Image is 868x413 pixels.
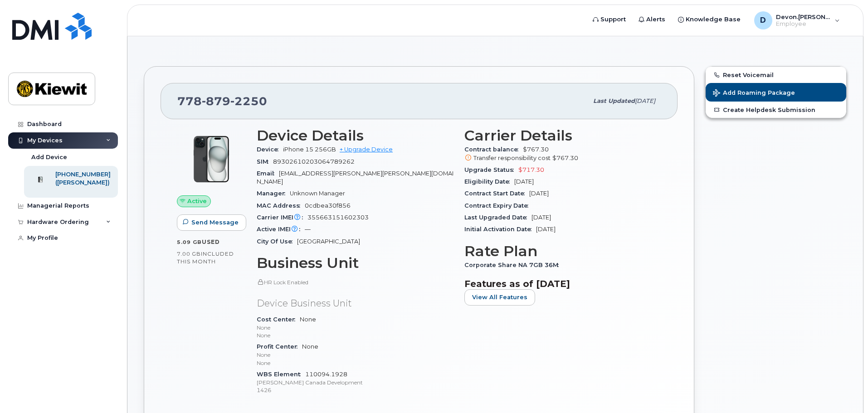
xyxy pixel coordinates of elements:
h3: Carrier Details [464,127,661,144]
span: $717.30 [518,166,544,173]
span: Eligibility Date [464,178,514,185]
span: Device [257,146,283,153]
span: Contract balance [464,146,523,153]
span: — [305,226,311,233]
span: Upgrade Status [464,166,518,173]
p: None [257,324,454,331]
span: 89302610203064789262 [273,158,355,165]
span: 355663151602303 [307,214,369,221]
p: 1426 [257,386,454,394]
span: Profit Center [257,343,302,350]
span: Contract Start Date [464,190,529,197]
span: Add Roaming Package [713,89,795,98]
span: Last Upgraded Date [464,214,532,221]
span: 879 [202,94,230,108]
button: Reset Voicemail [706,67,846,83]
span: [GEOGRAPHIC_DATA] [297,238,360,245]
span: included this month [177,250,234,265]
span: $767.30 [552,155,578,161]
span: MAC Address [257,202,305,209]
span: Email [257,170,279,177]
span: Carrier IMEI [257,214,307,221]
h3: Device Details [257,127,454,144]
span: Corporate Share NA 7GB 36M [464,262,563,268]
a: + Upgrade Device [340,146,393,153]
a: Create Helpdesk Submission [706,102,846,118]
img: iPhone_15_Black.png [184,132,239,186]
button: Add Roaming Package [706,83,846,102]
h3: Business Unit [257,255,454,271]
h3: Features as of [DATE] [464,278,661,289]
span: City Of Use [257,238,297,245]
h3: Rate Plan [464,243,661,259]
span: 0cdbea30f856 [305,202,351,209]
span: used [202,238,220,245]
span: [EMAIL_ADDRESS][PERSON_NAME][PERSON_NAME][DOMAIN_NAME] [257,170,454,185]
span: Transfer responsibility cost [473,155,551,161]
span: Cost Center [257,316,300,323]
span: [DATE] [529,190,549,197]
span: Contract Expiry Date [464,202,533,209]
span: 5.09 GB [177,239,202,245]
span: [DATE] [532,214,551,221]
span: $767.30 [464,146,661,162]
button: Send Message [177,214,246,231]
span: Last updated [593,97,635,104]
p: None [257,331,454,339]
p: None [257,351,454,359]
p: HR Lock Enabled [257,278,454,286]
span: [DATE] [536,226,556,233]
span: 778 [177,94,267,108]
span: 2250 [230,94,267,108]
p: [PERSON_NAME] Canada Development [257,379,454,386]
span: Active [187,197,207,205]
span: Send Message [191,218,239,227]
span: SIM [257,158,273,165]
span: [DATE] [514,178,534,185]
span: [DATE] [635,97,655,104]
span: 110094.1928 [257,371,454,394]
p: Device Business Unit [257,297,454,310]
span: View All Features [472,293,527,301]
button: View All Features [464,289,535,306]
span: Active IMEI [257,226,305,233]
span: None [257,316,454,340]
span: Manager [257,190,290,197]
iframe: Messenger Launcher [829,374,861,406]
span: Unknown Manager [290,190,345,197]
p: None [257,359,454,367]
span: None [257,343,454,367]
span: 7.00 GB [177,251,201,257]
span: iPhone 15 256GB [283,146,336,153]
span: Initial Activation Date [464,226,536,233]
span: WBS Element [257,371,305,378]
